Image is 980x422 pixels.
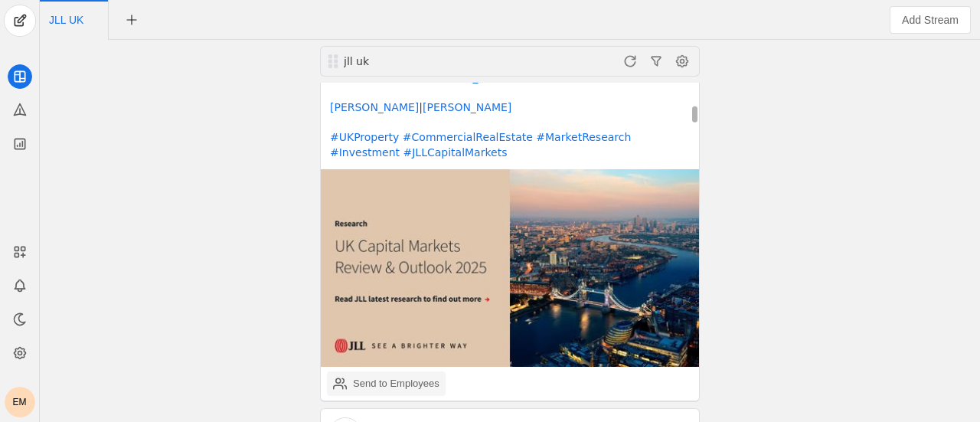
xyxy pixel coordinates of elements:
span: Click to edit name [49,15,83,25]
app-icon-button: New Tab [118,13,145,25]
a: [PERSON_NAME] [423,101,511,113]
div: Send to Employees [353,376,439,391]
a: [URL][DOMAIN_NAME] [394,71,514,83]
img: undefined [321,169,699,367]
div: jll uk [344,54,526,69]
a: [PERSON_NAME] [330,101,419,113]
a: #CommercialRealEstate [403,131,533,143]
a: #Investment [330,146,400,159]
a: #MarketResearch [536,131,631,143]
a: #JLLCapitalMarkets [403,146,507,159]
button: Add Stream [890,6,971,34]
div: jll uk [342,54,526,69]
button: EM [5,387,35,417]
a: #UKProperty [330,131,399,143]
button: Send to Employees [327,371,446,396]
span: Add Stream [902,12,959,28]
